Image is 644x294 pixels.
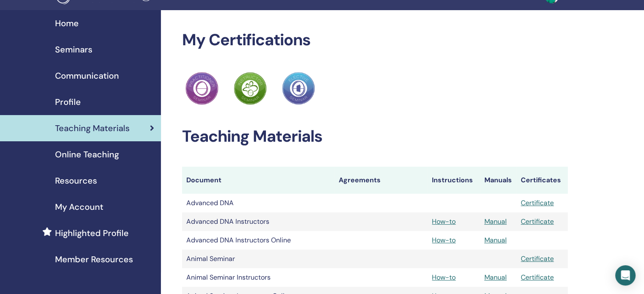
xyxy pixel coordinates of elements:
[55,227,129,239] span: Highlighted Profile
[182,167,334,194] th: Document
[282,72,315,105] img: Practitioner
[334,167,428,194] th: Agreements
[185,72,218,105] img: Practitioner
[480,167,517,194] th: Manuals
[484,217,507,226] a: Manual
[484,273,507,282] a: Manual
[55,253,133,266] span: Member Resources
[55,69,119,82] span: Communication
[521,217,554,226] a: Certificate
[521,254,554,263] a: Certificate
[182,194,334,212] td: Advanced DNA
[55,96,81,108] span: Profile
[428,167,480,194] th: Instructions
[55,43,92,56] span: Seminars
[182,250,334,268] td: Animal Seminar
[55,201,103,213] span: My Account
[55,17,79,30] span: Home
[182,212,334,231] td: Advanced DNA Instructors
[182,231,334,250] td: Advanced DNA Instructors Online
[182,127,568,146] h2: Teaching Materials
[432,273,456,282] a: How-to
[432,217,456,226] a: How-to
[234,72,267,105] img: Practitioner
[615,265,636,286] div: Open Intercom Messenger
[182,268,334,287] td: Animal Seminar Instructors
[55,122,130,135] span: Teaching Materials
[55,148,119,161] span: Online Teaching
[517,167,568,194] th: Certificates
[182,30,568,50] h2: My Certifications
[484,236,507,245] a: Manual
[521,273,554,282] a: Certificate
[521,198,554,207] a: Certificate
[55,174,97,187] span: Resources
[432,236,456,245] a: How-to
